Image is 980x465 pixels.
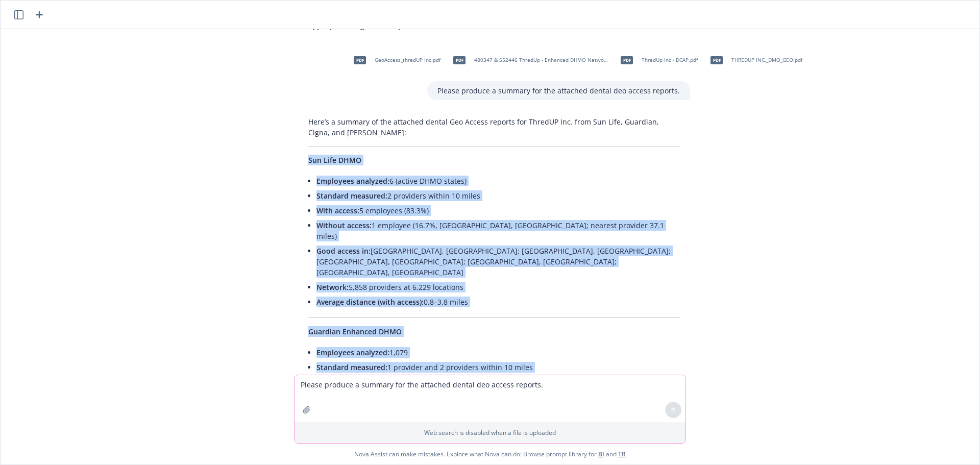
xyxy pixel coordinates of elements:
span: pdf [354,56,366,64]
li: [GEOGRAPHIC_DATA], [GEOGRAPHIC_DATA]; [GEOGRAPHIC_DATA], [GEOGRAPHIC_DATA]; [GEOGRAPHIC_DATA], [G... [316,243,680,280]
span: Nova Assist can make mistakes. Explore what Nova can do: Browse prompt library for and [354,444,626,464]
span: Good access in: [316,246,371,256]
li: 5 employees (83.3%) [316,203,680,218]
li: 2 providers within 10 miles [316,188,680,203]
p: Please produce a summary for the attached dental deo access reports. [437,85,680,96]
div: pdfThredUp Inc - DCAP.pdf [614,47,700,73]
span: Network: [316,282,349,292]
span: THREDUP INC._DMO_GEO.pdf [731,57,802,63]
li: 1 provider and 2 providers within 10 miles [316,360,680,375]
span: Standard measured: [316,191,387,201]
span: pdf [621,56,633,64]
span: Without access: [316,221,372,230]
span: Employees analyzed: [316,348,389,357]
li: 6 (active DHMO states) [316,174,680,188]
span: Standard measured: [316,362,387,372]
span: 480347 & 552446 ThredUp - Enhanced DHMO Network Accessibility Analysis.pdf [474,57,608,63]
span: ThredUp Inc - DCAP.pdf [642,57,698,63]
div: pdf480347 & 552446 ThredUp - Enhanced DHMO Network Accessibility Analysis.pdf [447,47,610,73]
span: Sun Life DHMO [308,155,361,165]
li: 5,858 providers at 6,229 locations [316,280,680,295]
span: pdf [710,56,723,64]
span: Average distance (with access): [316,297,424,307]
p: Here’s a summary of the attached dental Geo Access reports for ThredUP Inc. from Sun Life, Guardi... [308,116,680,138]
span: Guardian Enhanced DHMO [308,327,402,336]
p: Web search is disabled when a file is uploaded [301,428,679,437]
a: BI [598,450,604,458]
div: pdfTHREDUP INC._DMO_GEO.pdf [704,47,804,73]
a: TR [618,450,626,458]
span: GeoAccess_thredUP Inc.pdf [375,57,440,63]
span: pdf [453,56,465,64]
li: 0.8–3.8 miles [316,295,680,309]
div: pdfGeoAccess_thredUP Inc.pdf [347,47,443,73]
li: 1 employee (16.7%, [GEOGRAPHIC_DATA], [GEOGRAPHIC_DATA]; nearest provider 37.1 miles) [316,218,680,243]
span: With access: [316,206,359,215]
li: 1,079 [316,345,680,360]
span: Employees analyzed: [316,176,389,186]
